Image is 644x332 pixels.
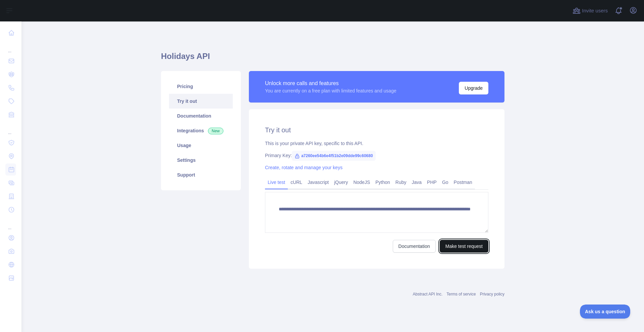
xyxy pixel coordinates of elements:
a: Usage [169,138,233,153]
span: a7260ee54b6e4f51b2e09dde99c60680 [292,151,376,161]
h1: Holidays API [161,51,504,67]
div: You are currently on a free plan with limited features and usage [265,87,396,94]
span: Invite users [582,7,608,15]
a: Terms of service [446,292,476,296]
a: jQuery [331,177,351,188]
div: Primary Key: [265,152,488,159]
a: Ruby [393,177,409,188]
button: Invite users [571,5,609,16]
a: Pricing [169,79,233,94]
span: New [208,128,223,134]
a: Documentation [169,109,233,123]
a: NodeJS [351,177,373,188]
a: Settings [169,153,233,168]
a: PHP [424,177,439,188]
a: Abstract API Inc. [413,292,443,296]
div: ... [5,217,16,230]
a: Support [169,168,233,182]
button: Make test request [440,240,488,253]
a: Live test [265,177,288,188]
div: Unlock more calls and features [265,79,396,87]
div: ... [5,40,16,54]
a: Documentation [393,240,436,253]
button: Upgrade [459,82,488,94]
a: Javascript [305,177,331,188]
a: Create, rotate and manage your keys [265,165,342,170]
a: Postman [451,177,475,188]
iframe: Toggle Customer Support [580,305,631,319]
div: ... [5,122,16,135]
a: cURL [288,177,305,188]
div: This is your private API key, specific to this API. [265,140,488,147]
a: Integrations New [169,123,233,138]
a: Try it out [169,94,233,109]
a: Java [409,177,425,188]
h2: Try it out [265,125,488,135]
a: Go [439,177,451,188]
a: Python [373,177,393,188]
a: Privacy policy [480,292,504,296]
